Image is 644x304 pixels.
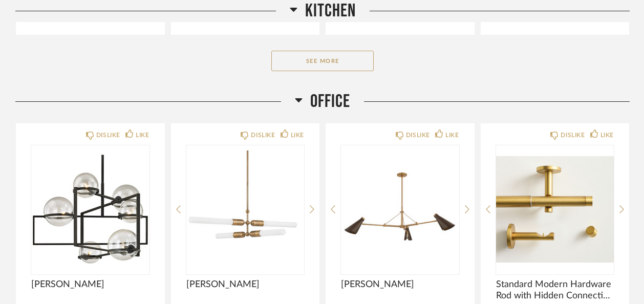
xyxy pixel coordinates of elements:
div: LIKE [600,130,614,140]
img: undefined [496,145,614,273]
div: DISLIKE [561,130,585,140]
span: [PERSON_NAME] [186,279,305,290]
span: Office [310,91,350,113]
div: DISLIKE [251,130,275,140]
div: LIKE [136,130,149,140]
img: undefined [341,145,459,273]
span: [PERSON_NAME] [31,279,149,290]
span: Standard Modern Hardware Rod with Hidden Connection Bracket [496,279,614,301]
button: See More [271,51,374,71]
div: DISLIKE [406,130,430,140]
div: LIKE [291,130,304,140]
div: LIKE [445,130,459,140]
span: [PERSON_NAME] [341,279,459,290]
img: undefined [31,145,149,273]
div: DISLIKE [96,130,120,140]
img: undefined [186,145,305,273]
